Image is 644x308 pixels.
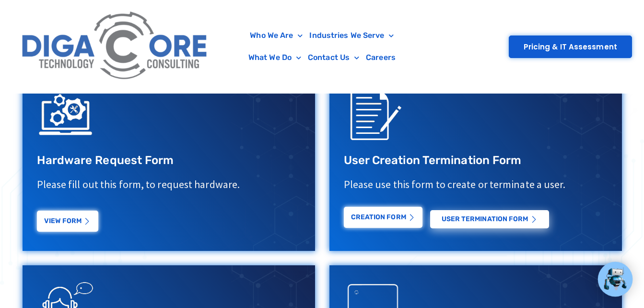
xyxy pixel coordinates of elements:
nav: Menu [219,24,425,69]
a: Creation Form [344,207,422,228]
h3: User Creation Termination Form [344,153,608,168]
a: Pricing & IT Assessment [509,36,632,58]
img: Support Request Icon [344,86,401,143]
img: Digacore Logo [17,5,214,88]
p: Please fill out this form, to request hardware. [37,178,301,191]
a: Careers [363,47,399,69]
img: IT Support Icon [37,86,94,143]
span: Pricing & IT Assessment [524,43,617,50]
a: Who We Are [246,24,306,47]
a: Industries We Serve [306,24,397,47]
a: USER Termination Form [430,210,549,228]
a: View Form [37,211,98,232]
a: Contact Us [304,47,363,69]
p: Please use this form to create or terminate a user. [344,178,608,191]
a: What We Do [245,47,304,69]
h3: Hardware Request Form [37,153,301,168]
span: USER Termination Form [442,216,528,223]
